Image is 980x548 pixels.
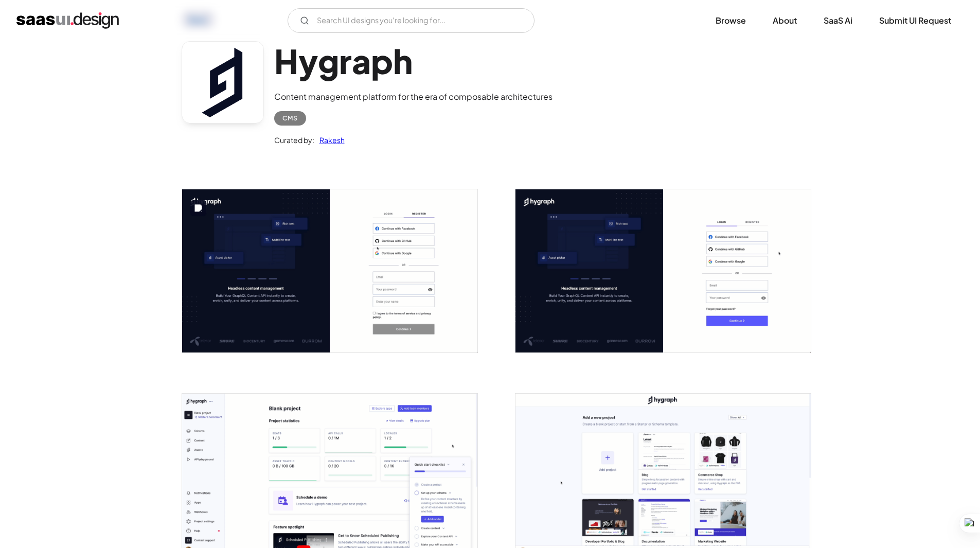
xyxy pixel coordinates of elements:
[760,9,809,32] a: About
[282,112,298,125] div: CMS
[274,91,553,103] div: Content management platform for the era of composable architectures
[274,41,553,81] h1: Hygraph
[274,134,314,146] div: Curated by:
[182,189,477,352] a: open lightbox
[314,134,345,146] a: Rakesh
[182,189,477,352] img: 6426e396f97c793e65e0fd07_Hygraph%20-%20Register.png
[703,9,758,32] a: Browse
[288,8,534,33] input: Search UI designs you're looking for...
[867,9,964,32] a: Submit UI Request
[515,189,811,352] img: 6426e395cf7f897713996db2_Hygraph%20-%20Login.png
[288,8,534,33] form: Email Form
[16,12,119,29] a: home
[515,189,811,352] a: open lightbox
[811,9,865,32] a: SaaS Ai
